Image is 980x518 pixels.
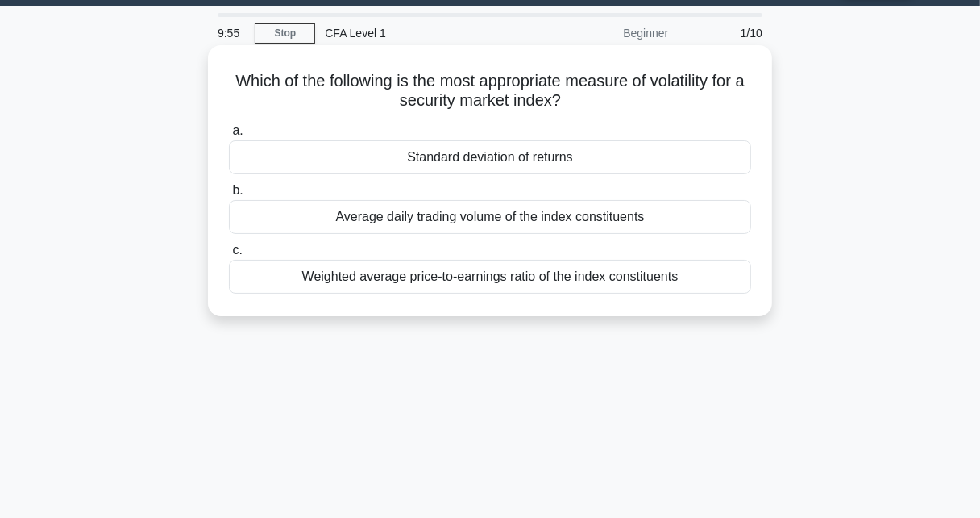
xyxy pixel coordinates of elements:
a: Stop [255,23,315,44]
div: Average daily trading volume of the index constituents [229,200,751,234]
div: Standard deviation of returns [229,140,751,174]
span: a. [232,123,243,137]
div: Beginner [537,17,678,49]
div: Weighted average price-to-earnings ratio of the index constituents [229,260,751,294]
div: 1/10 [678,17,772,49]
span: b. [232,183,243,197]
div: 9:55 [208,17,255,49]
div: CFA Level 1 [315,17,537,49]
h5: Which of the following is the most appropriate measure of volatility for a security market index? [227,71,753,111]
span: c. [232,243,242,257]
